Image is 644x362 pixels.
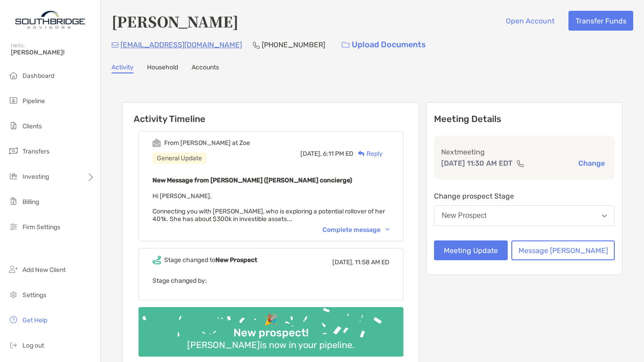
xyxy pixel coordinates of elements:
[8,171,19,181] img: investing icon
[152,275,389,286] p: Stage changed by:
[8,264,19,275] img: add_new_client icon
[139,307,403,349] img: Confetti
[8,289,19,300] img: settings icon
[152,153,206,164] div: General Update
[358,151,365,157] img: Reply icon
[164,139,250,147] div: From [PERSON_NAME] at Zoe
[323,150,353,158] span: 6:11 PM ED
[8,314,19,325] img: get-help icon
[183,339,358,350] div: [PERSON_NAME] is now in your pipeline.
[8,339,19,350] img: logout icon
[576,158,608,168] button: Change
[353,149,383,158] div: Reply
[123,103,419,124] h6: Activity Timeline
[385,228,389,231] img: Chevron icon
[602,214,607,217] img: Open dropdown arrow
[22,97,45,105] span: Pipeline
[441,158,513,169] p: [DATE] 11:30 AM EDT
[516,160,524,167] img: communication type
[22,317,47,324] span: Get Help
[22,291,46,299] span: Settings
[121,39,242,50] p: [EMAIL_ADDRESS][DOMAIN_NAME]
[8,95,19,106] img: pipeline icon
[434,113,615,125] p: Meeting Details
[112,11,238,32] h4: [PERSON_NAME]
[8,221,19,232] img: firm-settings icon
[262,39,325,50] p: [PHONE_NUMBER]
[22,223,60,231] span: Firm Settings
[164,256,257,264] div: Stage changed to
[332,258,353,266] span: [DATE],
[336,35,432,54] a: Upload Documents
[22,198,39,206] span: Billing
[230,326,312,339] div: New prospect!
[434,205,615,226] button: New Prospect
[434,240,508,260] button: Meeting Update
[441,146,608,158] p: Next meeting
[215,256,257,264] b: New Prospect
[22,342,44,349] span: Log out
[253,41,260,49] img: Phone Icon
[355,258,389,266] span: 11:58 AM ED
[11,49,95,56] span: [PERSON_NAME]!
[8,145,19,156] img: transfers icon
[152,139,161,147] img: Event icon
[152,256,161,264] img: Event icon
[152,176,352,184] b: New Message from [PERSON_NAME] ([PERSON_NAME] concierge)
[260,313,281,326] div: 🎉
[499,11,561,31] button: Open Account
[11,4,89,36] img: Zoe Logo
[192,63,219,73] a: Accounts
[8,120,19,131] img: clients icon
[300,150,322,158] span: [DATE],
[22,122,42,130] span: Clients
[342,42,349,48] img: button icon
[112,42,119,48] img: Email Icon
[322,226,389,234] div: Complete message
[22,266,66,274] span: Add New Client
[112,63,134,73] a: Activity
[22,173,49,181] span: Investing
[568,11,633,31] button: Transfer Funds
[8,196,19,207] img: billing icon
[22,72,54,80] span: Dashboard
[22,148,49,155] span: Transfers
[152,192,385,223] span: Hi [PERSON_NAME], Connecting you with [PERSON_NAME], who is exploring a potential rollover of her...
[147,63,178,73] a: Household
[434,190,615,202] p: Change prospect Stage
[442,212,487,220] div: New Prospect
[8,70,19,81] img: dashboard icon
[511,240,615,260] button: Message [PERSON_NAME]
